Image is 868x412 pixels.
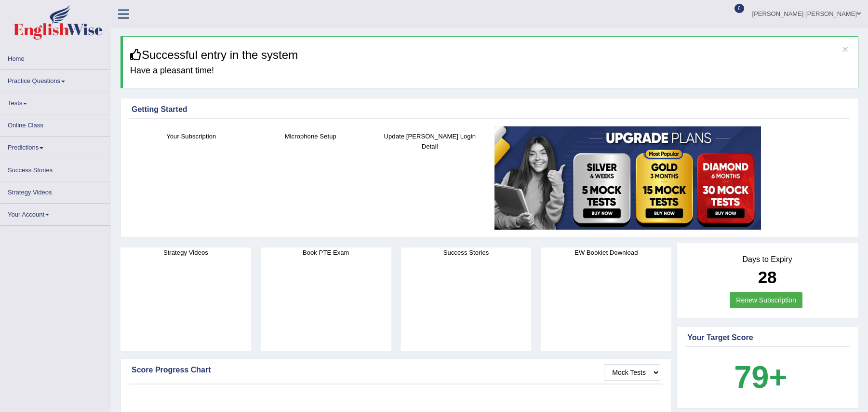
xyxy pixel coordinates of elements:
[0,159,110,178] a: Success Stories
[256,131,366,141] h4: Microphone Setup
[0,204,110,222] a: Your Account
[375,131,485,151] h4: Update [PERSON_NAME] Login Detail
[541,247,671,258] h4: EW Booklet Download
[758,268,777,287] b: 28
[136,131,246,141] h4: Your Subscription
[687,255,847,264] h4: Days to Expiry
[130,66,851,76] h4: Have a pleasant time!
[687,332,847,343] div: Your Target Score
[0,181,110,200] a: Strategy Videos
[734,4,744,13] span: 6
[842,44,848,54] button: ×
[734,359,787,395] b: 79+
[0,114,110,133] a: Online Class
[401,247,532,258] h4: Success Stories
[0,92,110,111] a: Tests
[132,364,660,376] div: Score Progress Chart
[130,49,851,61] h3: Successful entry in the system
[730,292,802,308] a: Renew Subscription
[0,48,110,67] a: Home
[120,247,251,258] h4: Strategy Videos
[132,104,847,115] div: Getting Started
[494,126,761,230] img: small5.jpg
[261,247,391,258] h4: Book PTE Exam
[0,137,110,155] a: Predictions
[0,70,110,89] a: Practice Questions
